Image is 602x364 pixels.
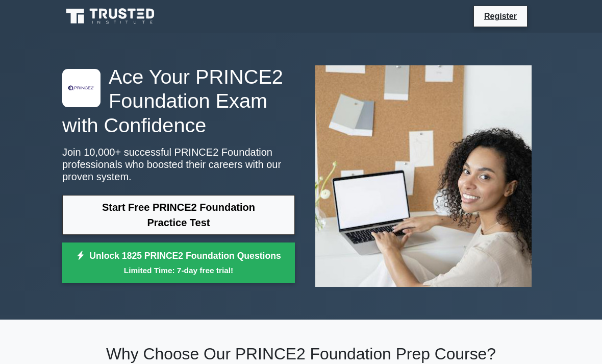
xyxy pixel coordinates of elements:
a: Unlock 1825 PRINCE2 Foundation QuestionsLimited Time: 7-day free trial! [62,242,295,283]
a: Start Free PRINCE2 Foundation Practice Test [62,195,295,235]
a: Register [478,10,523,22]
small: Limited Time: 7-day free trial! [75,264,282,276]
p: Join 10,000+ successful PRINCE2 Foundation professionals who boosted their careers with our prove... [62,146,295,183]
h2: Why Choose Our PRINCE2 Foundation Prep Course? [62,344,540,363]
h1: Ace Your PRINCE2 Foundation Exam with Confidence [62,65,295,138]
